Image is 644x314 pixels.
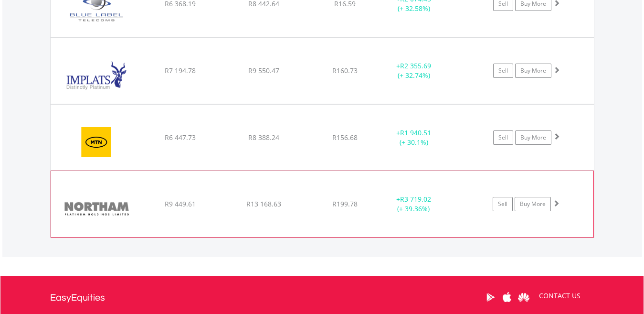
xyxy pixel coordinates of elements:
span: R9 550.47 [248,66,279,75]
a: Huawei [516,282,532,312]
span: R13 168.63 [246,199,281,208]
span: R2 355.69 [400,61,431,70]
img: EQU.ZA.IMP.png [55,50,137,101]
span: R160.73 [332,66,358,75]
span: R7 194.78 [165,66,196,75]
a: Sell [493,197,513,211]
img: EQU.ZA.MTN.png [55,117,137,168]
a: Google Play [482,282,499,312]
a: Buy More [515,130,551,145]
div: + (+ 32.74%) [378,61,450,80]
span: R1 940.51 [400,128,431,137]
a: Buy More [515,64,551,78]
a: Apple [499,282,516,312]
span: R9 449.61 [165,199,196,208]
span: R156.68 [332,133,358,142]
img: EQU.ZA.NPH.png [56,183,138,235]
div: + (+ 39.36%) [378,195,449,214]
a: Sell [493,64,513,78]
a: CONTACT US [532,282,587,309]
span: R3 719.02 [400,195,431,204]
a: Buy More [515,197,551,211]
span: R199.78 [332,199,358,208]
div: + (+ 30.1%) [378,128,450,147]
span: R8 388.24 [248,133,279,142]
a: Sell [493,130,513,145]
span: R6 447.73 [165,133,196,142]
